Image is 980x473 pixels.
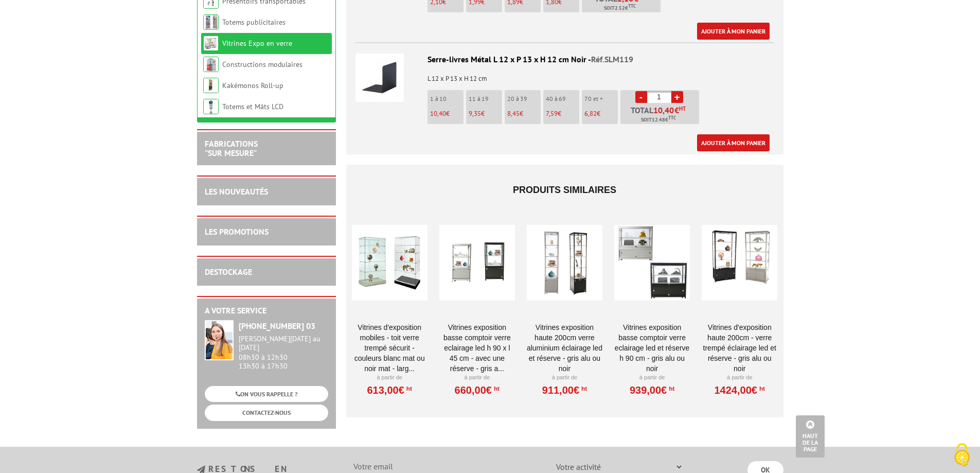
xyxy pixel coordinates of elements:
a: VITRINES EXPOSITION BASSE COMPTOIR VERRE ECLAIRAGE LED ET RÉSERVE H 90 CM - GRIS ALU OU NOIR [614,322,690,374]
sup: HT [667,385,674,392]
sup: HT [679,105,686,112]
strong: [PHONE_NUMBER] 03 [239,321,315,331]
img: Totems et Mâts LCD [203,99,219,114]
p: € [430,110,464,117]
span: 2.52 [615,4,625,12]
a: Vitrines Expo en verre [222,39,292,48]
p: € [584,110,618,117]
img: widget-service.jpg [205,320,234,360]
p: 40 à 69 [546,95,579,102]
a: DESTOCKAGE [205,267,252,277]
span: Produits similaires [513,185,616,195]
span: 9,35 [469,109,481,118]
img: Cookies (fenêtre modale) [949,442,975,468]
p: L 12 x P 13 x H 12 cm [355,68,774,82]
sup: HT [492,385,500,392]
a: Vitrines d'exposition mobiles - toit verre trempé sécurit - couleurs blanc mat ou noir mat - larg... [352,322,427,374]
a: LES PROMOTIONS [205,226,269,237]
a: VITRINES D'EXPOSITION HAUTE 200cm - VERRE TREMPé ÉCLAIRAGE LED ET RÉSERVE - GRIS ALU OU NOIR [702,322,777,374]
img: Kakémonos Roll-up [203,78,219,93]
span: 8,45 [507,109,520,118]
p: 1 à 10 [430,95,464,102]
a: 613,00€HT [367,387,412,393]
span: 6,82 [584,109,597,118]
span: 10,40 [653,106,674,114]
a: 911,00€HT [542,387,587,393]
p: 11 à 19 [469,95,502,102]
a: VITRINES EXPOSITION BASSE COMPTOIR VERRE ECLAIRAGE LED H 90 x L 45 CM - AVEC UNE RÉSERVE - GRIS A... [439,322,515,374]
a: 660,00€HT [455,387,500,393]
a: VITRINES EXPOSITION HAUTE 200cm VERRE ALUMINIUM ÉCLAIRAGE LED ET RÉSERVE - GRIS ALU OU NOIR [527,322,602,374]
a: ON VOUS RAPPELLE ? [205,386,328,402]
a: - [635,91,647,103]
sup: HT [579,385,587,392]
p: € [469,110,502,117]
p: À partir de [352,374,427,382]
span: € [653,106,686,114]
p: € [507,110,541,117]
a: 939,00€HT [630,387,674,393]
p: € [546,110,579,117]
p: À partir de [439,374,515,382]
sup: HT [404,385,412,392]
span: 7,59 [546,109,558,118]
button: Cookies (fenêtre modale) [944,438,980,473]
a: Totems publicitaires [222,17,286,27]
a: Ajouter à mon panier [697,23,770,40]
p: 70 et + [584,95,618,102]
p: 20 à 39 [507,95,541,102]
p: Total [623,106,699,124]
p: À partir de [702,374,777,382]
div: [PERSON_NAME][DATE] au [DATE] [239,335,328,352]
span: 10,40 [430,109,446,118]
a: Kakémonos Roll-up [222,81,283,90]
span: 12.48 [652,116,665,124]
p: À partir de [527,374,602,382]
p: À partir de [614,374,690,382]
a: + [671,91,683,103]
div: 08h30 à 12h30 13h30 à 17h30 [239,335,328,370]
a: Ajouter à mon panier [697,134,770,151]
a: LES NOUVEAUTÉS [205,186,268,197]
a: FABRICATIONS"Sur Mesure" [205,138,258,158]
span: Réf.SLM119 [591,54,633,64]
a: Haut de la page [796,415,825,458]
h2: A votre service [205,306,328,316]
a: CONTACTEZ-NOUS [205,405,328,421]
img: Serre-livres Métal L 12 x P 13 x H 12 cm Noir [355,54,404,102]
sup: TTC [668,115,676,120]
img: Totems publicitaires [203,14,219,30]
div: Serre-livres Métal L 12 x P 13 x H 12 cm Noir - [355,54,774,65]
img: Constructions modulaires [203,57,219,72]
sup: TTC [628,3,636,9]
a: Constructions modulaires [222,60,302,69]
img: Vitrines Expo en verre [203,36,219,51]
a: Totems et Mâts LCD [222,102,283,111]
sup: HT [757,385,765,392]
span: Soit € [604,4,636,12]
span: Soit € [641,116,676,124]
a: 1424,00€HT [714,387,765,393]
